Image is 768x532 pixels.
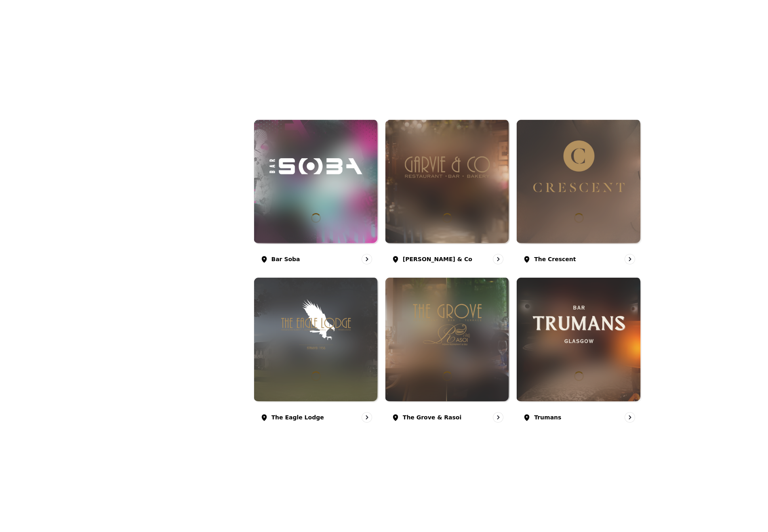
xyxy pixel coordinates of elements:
[401,299,494,350] img: The Grove & Rasoi
[516,277,641,429] a: TrumansTrumansTrumans
[494,413,502,421] svg: go to
[494,255,502,263] svg: go to
[532,299,626,350] img: Trumans
[363,413,371,421] svg: go to
[626,413,634,421] svg: go to
[403,255,472,263] p: [PERSON_NAME] & Co
[626,255,634,263] svg: go to
[254,277,379,429] a: The Eagle LodgeThe Eagle LodgeThe Eagle Lodge
[534,255,576,263] p: The Crescent
[269,140,362,192] img: Bar Soba
[269,299,362,350] img: The Eagle Lodge
[385,277,510,429] a: The Grove & RasoiThe Grove & RasoiThe Grove & Rasoi
[271,413,324,421] p: The Eagle Lodge
[534,413,561,421] p: Trumans
[385,119,510,271] a: Garvie & CoGarvie & Co[PERSON_NAME] & Co
[516,119,641,271] a: The CrescentThe CrescentThe Crescent
[363,255,371,263] svg: go to
[254,119,379,271] a: Bar SobaBar SobaBar Soba
[271,255,300,263] p: Bar Soba
[403,413,461,421] p: The Grove & Rasoi
[532,140,626,192] img: The Crescent
[401,140,494,192] img: Garvie & Co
